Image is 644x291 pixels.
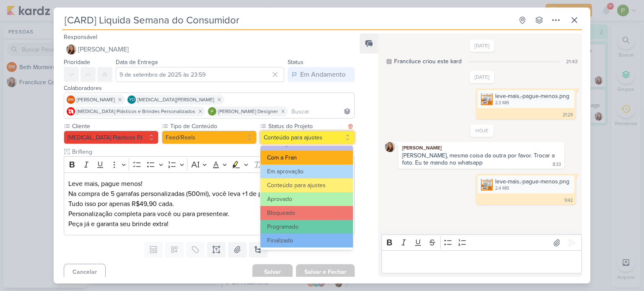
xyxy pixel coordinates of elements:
[385,142,395,152] img: Franciluce Carvalho
[67,95,75,104] div: Beth Monteiro
[64,84,355,93] div: Colaboradores
[68,209,350,229] p: Personalização completa para você ou para presentear. Peça já e garanta seu brinde extra!
[564,197,573,204] div: 9:42
[481,179,493,191] img: oblKtAtho4tszrqWuqsepaet9PcnBSNAj1ZL3nmu.png
[495,100,569,106] div: 2.3 MB
[78,44,129,54] span: [PERSON_NAME]
[208,107,216,116] img: Paloma Paixão Designer
[260,178,353,192] button: Conteúdo para ajustes
[495,92,569,100] div: leve-mais,-pague-menos.png
[495,177,569,186] div: leve-mais,-pague-menos.png
[260,206,353,220] button: Bloqueado
[138,96,214,103] span: [MEDICAL_DATA][PERSON_NAME]
[267,122,345,131] label: Status do Projeto
[566,58,578,65] div: 21:43
[64,131,158,144] button: [MEDICAL_DATA] Plasticos PJ
[260,234,353,247] button: Finalizado
[64,42,355,57] button: [PERSON_NAME]
[218,108,278,115] span: [PERSON_NAME] Designer
[400,144,563,152] div: [PERSON_NAME]
[495,185,569,192] div: 2.4 MB
[563,112,573,118] div: 21:29
[478,90,574,108] div: leve-mais,-pague-menos.png
[382,250,582,273] div: Editor editing area: main
[290,106,353,116] input: Buscar
[260,131,355,144] button: Conteúdo para ajustes
[116,67,284,82] input: Select a date
[382,234,582,251] div: Editor toolbar
[402,152,556,166] div: [PERSON_NAME], mesma coisa da outra por favor. Trocar a foto. Eu te mando no whatsapp
[70,147,355,156] input: Texto sem título
[68,98,74,102] p: BM
[67,107,75,116] img: Allegra Plásticos e Brindes Personalizados
[553,161,561,168] div: 8:33
[481,93,493,105] img: bEIFZCCZQL5qua0S7Fr1X8Z2vgTLewUzsj39hifk.png
[260,165,353,178] button: Em aprovação
[288,59,304,66] label: Status
[129,98,135,102] p: YO
[260,192,353,206] button: Aprovado
[68,179,350,209] p: Leve mais, pague menos! Na compra de 5 garrafas personalizadas (500ml), você leva +1 de presente!...
[127,95,136,104] div: Yasmin Oliveira
[77,108,195,115] span: [MEDICAL_DATA] Plásticos e Brindes Personalizados
[64,173,355,236] div: Editor editing area: main
[162,131,257,144] button: Feed/Reels
[62,13,513,28] input: Kard Sem Título
[64,264,106,280] button: Cancelar
[77,96,115,103] span: [PERSON_NAME]
[169,122,257,131] label: Tipo de Conteúdo
[64,156,355,173] div: Editor toolbar
[394,57,462,66] div: Franciluce criou este kard
[478,175,574,193] div: leve-mais,-pague-menos.png
[116,59,158,66] label: Data de Entrega
[71,122,158,131] label: Cliente
[300,70,345,80] div: Em Andamento
[64,59,90,66] label: Prioridade
[66,44,76,54] img: Franciluce Carvalho
[64,33,97,41] label: Responsável
[288,67,355,82] button: Em Andamento
[260,151,353,165] button: Com a Fran
[260,220,353,234] button: Programado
